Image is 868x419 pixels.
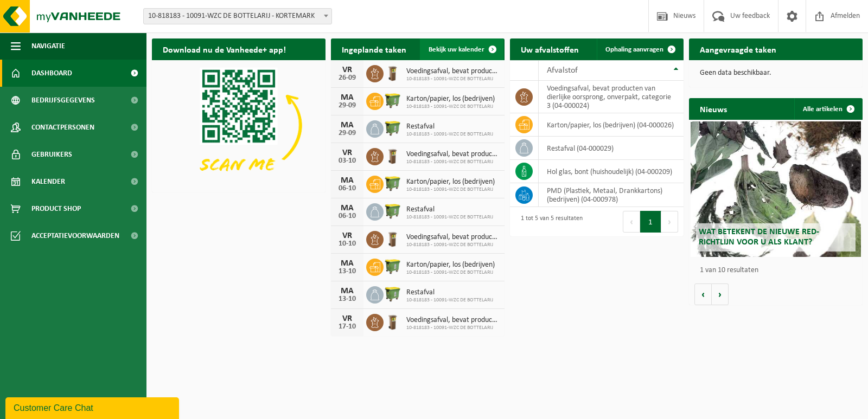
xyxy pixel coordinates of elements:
h2: Nieuws [689,98,738,119]
span: 10-818183 - 10091-WZC DE BOTTELARIJ - KORTEMARK [143,8,332,24]
p: Geen data beschikbaar. [700,69,852,77]
img: WB-1100-HPE-GN-50 [384,285,402,303]
span: Voedingsafval, bevat producten van dierlijke oorsprong, onverpakt, categorie 3 [406,316,499,325]
span: 10-818183 - 10091-WZC DE BOTTELARIJ [406,269,495,276]
span: Gebruikers [31,141,72,168]
div: 26-09 [336,74,358,82]
span: Contactpersonen [31,114,94,141]
span: Restafval [406,205,493,214]
a: Wat betekent de nieuwe RED-richtlijn voor u als klant? [691,121,861,257]
button: Next [661,211,678,233]
div: MA [336,176,358,185]
button: Volgende [712,283,729,305]
div: MA [336,121,358,130]
span: Dashboard [31,60,72,87]
span: Restafval [406,288,493,297]
a: Alle artikelen [794,98,861,120]
img: WB-0140-HPE-BN-01 [384,63,402,82]
span: 10-818183 - 10091-WZC DE BOTTELARIJ [406,325,499,331]
td: PMD (Plastiek, Metaal, Drankkartons) (bedrijven) (04-000978) [539,183,684,207]
td: restafval (04-000029) [539,137,684,160]
img: WB-1100-HPE-GN-50 [384,202,402,220]
div: 29-09 [336,130,358,137]
button: Previous [623,211,640,233]
span: Navigatie [31,33,65,60]
div: VR [336,66,358,74]
div: 06-10 [336,185,358,192]
td: karton/papier, los (bedrijven) (04-000026) [539,113,684,137]
div: MA [336,204,358,212]
button: 1 [640,211,661,233]
div: VR [336,231,358,240]
span: Product Shop [31,195,81,222]
div: 10-10 [336,240,358,248]
span: Bekijk uw kalender [429,46,484,53]
img: WB-1100-HPE-GN-50 [384,91,402,109]
img: WB-0140-HPE-BN-01 [384,229,402,248]
span: 10-818183 - 10091-WZC DE BOTTELARIJ - KORTEMARK [144,9,331,24]
h2: Aangevraagde taken [689,38,787,60]
span: Restafval [406,123,493,131]
span: 10-818183 - 10091-WZC DE BOTTELARIJ [406,297,493,304]
div: 06-10 [336,212,358,220]
div: 17-10 [336,323,358,331]
div: 29-09 [336,102,358,109]
span: Bedrijfsgegevens [31,87,95,114]
div: MA [336,259,358,268]
span: 10-818183 - 10091-WZC DE BOTTELARIJ [406,76,499,82]
div: VR [336,149,358,157]
span: Acceptatievoorwaarden [31,222,119,249]
span: 10-818183 - 10091-WZC DE BOTTELARIJ [406,242,499,248]
div: MA [336,93,358,102]
iframe: chat widget [5,395,181,419]
a: Ophaling aanvragen [597,38,682,60]
img: WB-0140-HPE-BN-01 [384,312,402,331]
h2: Uw afvalstoffen [510,38,590,60]
span: Voedingsafval, bevat producten van dierlijke oorsprong, onverpakt, categorie 3 [406,150,499,159]
td: hol glas, bont (huishoudelijk) (04-000209) [539,160,684,183]
a: Bekijk uw kalender [420,38,503,60]
span: Wat betekent de nieuwe RED-richtlijn voor u als klant? [699,228,819,247]
td: voedingsafval, bevat producten van dierlijke oorsprong, onverpakt, categorie 3 (04-000024) [539,81,684,113]
h2: Ingeplande taken [331,38,417,60]
div: VR [336,314,358,323]
h2: Download nu de Vanheede+ app! [152,38,297,60]
img: WB-1100-HPE-GN-50 [384,119,402,137]
img: WB-0140-HPE-BN-01 [384,146,402,165]
span: 10-818183 - 10091-WZC DE BOTTELARIJ [406,159,499,165]
div: 13-10 [336,268,358,275]
button: Vorige [694,283,712,305]
span: Karton/papier, los (bedrijven) [406,178,495,186]
span: Karton/papier, los (bedrijven) [406,261,495,269]
img: Download de VHEPlus App [152,60,325,190]
span: Kalender [31,168,65,195]
div: 1 tot 5 van 5 resultaten [515,210,583,234]
span: Afvalstof [547,66,578,75]
span: 10-818183 - 10091-WZC DE BOTTELARIJ [406,131,493,138]
span: 10-818183 - 10091-WZC DE BOTTELARIJ [406,214,493,221]
span: Ophaling aanvragen [605,46,663,53]
span: Voedingsafval, bevat producten van dierlijke oorsprong, onverpakt, categorie 3 [406,233,499,242]
span: Karton/papier, los (bedrijven) [406,95,495,104]
span: 10-818183 - 10091-WZC DE BOTTELARIJ [406,104,495,110]
img: WB-1100-HPE-GN-50 [384,174,402,192]
p: 1 van 10 resultaten [700,267,857,274]
div: 03-10 [336,157,358,165]
div: 13-10 [336,295,358,303]
img: WB-1100-HPE-GN-50 [384,257,402,275]
div: MA [336,287,358,295]
span: 10-818183 - 10091-WZC DE BOTTELARIJ [406,186,495,193]
span: Voedingsafval, bevat producten van dierlijke oorsprong, onverpakt, categorie 3 [406,67,499,76]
